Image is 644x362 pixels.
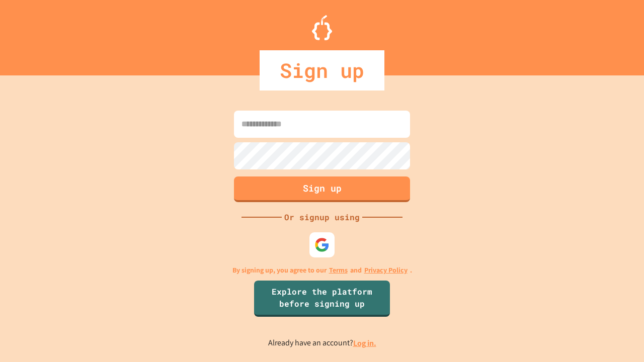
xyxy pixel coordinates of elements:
[312,15,332,40] img: Logo.svg
[282,211,362,223] div: Or signup using
[353,338,376,348] a: Log in.
[364,265,408,276] a: Privacy Policy
[329,265,348,276] a: Terms
[254,281,390,317] a: Explore the platform before signing up
[260,50,384,90] div: Sign up
[268,337,376,349] p: Already have an account?
[232,265,412,276] p: By signing up, you agree to our and .
[314,237,330,252] img: google-icon.svg
[234,176,410,202] button: Sign up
